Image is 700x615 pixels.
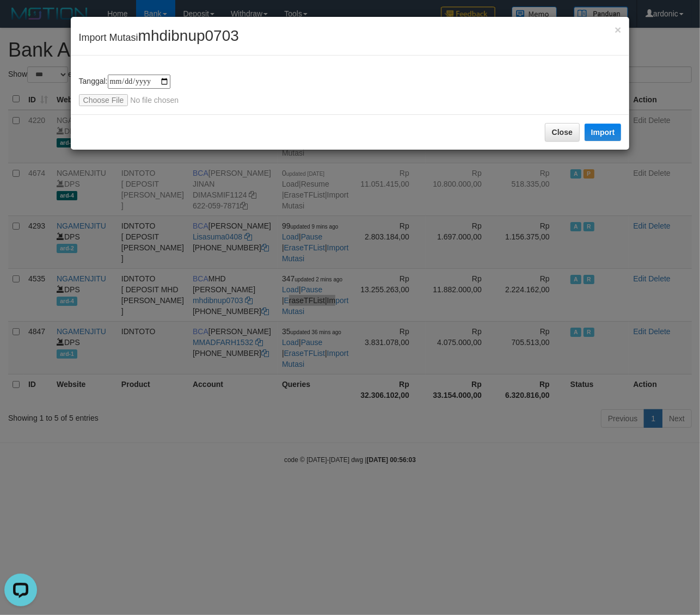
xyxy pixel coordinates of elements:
[4,4,37,37] button: Open LiveChat chat widget
[615,24,621,35] button: Close
[545,123,580,142] button: Close
[138,27,239,44] span: mhdibnup0703
[79,32,239,43] span: Import Mutasi
[79,75,622,106] div: Tanggal:
[585,124,622,141] button: Import
[615,23,621,36] span: ×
